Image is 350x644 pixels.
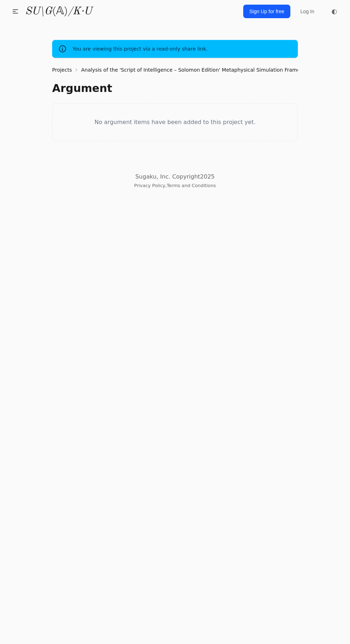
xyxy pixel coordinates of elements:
[81,66,312,73] a: Analysis of the 'Script of Intelligence – Solomon Edition' Metaphysical Simulation Framework
[25,6,52,17] i: SU\G
[52,118,297,127] p: No argument items have been added to this project yet.
[200,173,215,180] span: 2025
[327,4,341,19] button: ◐
[72,45,208,52] span: You are viewing this project via a read-only share link.
[25,5,92,18] a: SU\G(𝔸)/K·U
[167,183,216,188] a: Terms and Conditions
[243,5,290,18] a: Sign Up for free
[296,5,319,18] a: Log In
[134,183,216,188] small: ,
[134,183,165,188] a: Privacy Policy
[52,82,112,95] h1: Argument
[68,6,92,17] i: /K·U
[52,66,72,73] a: Projects
[331,8,337,15] span: ◐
